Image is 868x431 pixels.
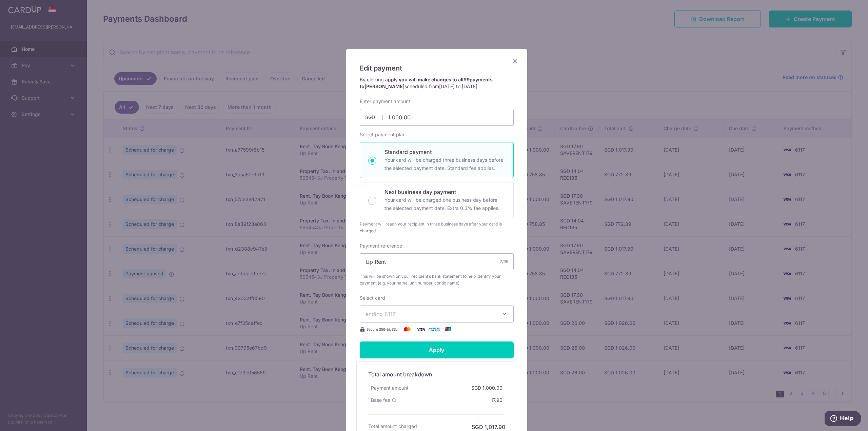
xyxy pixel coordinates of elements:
img: UnionPay [441,325,455,333]
div: 7/35 [500,258,508,265]
div: Payment amount [368,382,411,394]
img: Visa [414,325,428,333]
iframe: Opens a widget where you can find more information [825,411,861,428]
input: Apply [360,341,514,358]
span: Base fee [371,397,390,404]
p: Standard payment [384,148,505,156]
span: [DATE] to [DATE] [439,83,477,89]
div: 17.90 [488,394,505,406]
p: Your card will be charged three business days before the selected payment date. Standard fee appl... [384,156,505,172]
p: By clicking apply, scheduled from . [360,76,514,90]
img: American Express [428,325,441,333]
button: ending 6117 [360,306,514,322]
p: Next business day payment [384,188,505,196]
span: ending 6117 [366,311,396,317]
label: Select payment plan [360,131,406,138]
span: This will be shown on your recipient’s bank statement to help identify your payment (e.g. your na... [360,273,514,287]
strong: you will make changes to all payments to [360,77,493,89]
label: Enter payment amount [360,98,410,105]
h6: SGD 1,017.90 [472,423,505,431]
span: 99 [463,77,470,82]
p: Your card will be charged one business day before the selected payment date. Extra 0.3% fee applies. [384,196,505,212]
div: SGD 1,000.00 [469,382,505,394]
h6: Total amount charged [368,423,417,430]
h5: Edit payment [360,63,514,74]
img: Mastercard [400,325,414,333]
label: Payment reference [360,242,402,249]
div: Payment will reach your recipient in three business days after your card is charged. [360,221,514,234]
span: [PERSON_NAME] [364,83,405,89]
span: Secure 256-bit SSL [367,327,398,332]
label: Select card [360,295,385,301]
input: 0.00 [360,109,514,126]
button: Close [511,57,519,65]
h5: Total amount breakdown [368,370,505,378]
span: SGD [365,114,383,121]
